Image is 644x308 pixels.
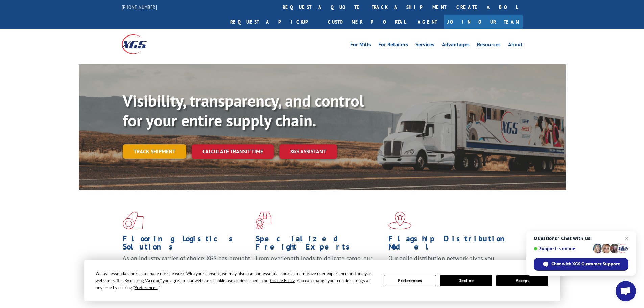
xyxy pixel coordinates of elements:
span: Preferences [135,285,158,290]
a: Join Our Team [444,15,523,29]
span: Questions? Chat with us! [534,236,628,241]
span: As an industry carrier of choice, XGS has brought innovation and dedication to flooring logistics... [123,254,250,278]
div: Cookie Consent Prompt [84,260,560,301]
div: We use essential cookies to make our site work. With your consent, we may also use non-essential ... [96,270,376,291]
a: Resources [477,42,501,49]
button: Accept [496,275,548,286]
a: [PHONE_NUMBER] [122,4,157,10]
a: Agent [411,15,444,29]
a: For Retailers [378,42,408,49]
button: Decline [440,275,492,286]
h1: Flooring Logistics Solutions [123,235,251,254]
img: xgs-icon-total-supply-chain-intelligence-red [123,212,144,229]
button: Preferences [384,275,436,286]
span: Chat with XGS Customer Support [551,261,620,267]
a: For Mills [350,42,371,49]
a: Advantages [442,42,470,49]
img: xgs-icon-flagship-distribution-model-red [388,212,412,229]
a: Request a pickup [225,15,323,29]
div: Chat with XGS Customer Support [534,258,628,271]
span: Cookie Policy [270,278,295,283]
a: Services [415,42,434,49]
div: Open chat [616,281,636,301]
h1: Specialized Freight Experts [256,235,383,254]
a: Track shipment [123,144,186,159]
p: From overlength loads to delicate cargo, our experienced staff knows the best way to move your fr... [256,254,383,284]
img: xgs-icon-focused-on-flooring-red [256,212,271,229]
b: Visibility, transparency, and control for your entire supply chain. [123,90,364,131]
a: About [508,42,523,49]
span: Support is online [534,246,591,251]
span: Our agile distribution network gives you nationwide inventory management on demand. [388,254,513,270]
a: Calculate transit time [192,144,274,159]
a: Customer Portal [323,15,411,29]
h1: Flagship Distribution Model [388,235,516,254]
a: XGS ASSISTANT [279,144,337,159]
span: Close chat [623,234,631,242]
